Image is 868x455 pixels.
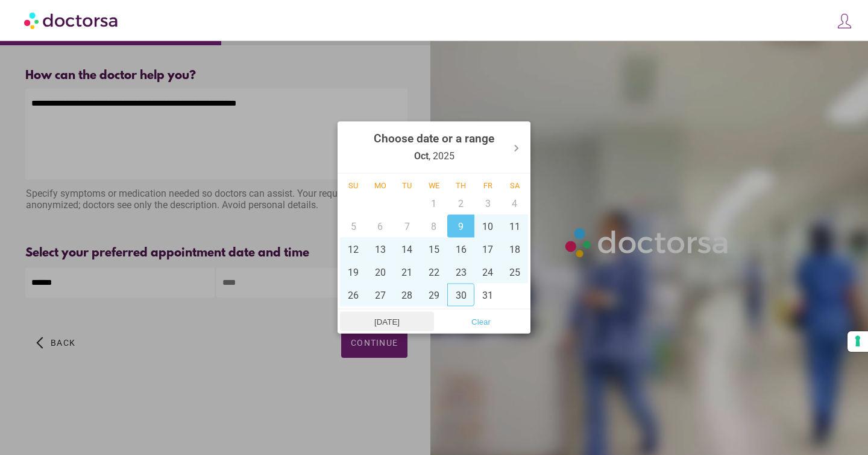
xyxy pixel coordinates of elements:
[501,261,528,284] div: 25
[421,284,448,307] div: 29
[474,261,502,284] div: 24
[447,192,474,215] div: 2
[421,261,448,284] div: 22
[394,261,421,284] div: 21
[421,215,448,238] div: 8
[414,150,429,162] strong: Oct
[474,284,502,307] div: 31
[340,261,367,284] div: 19
[340,284,367,307] div: 26
[374,132,494,145] strong: Choose date or a range
[421,181,448,190] div: We
[474,238,502,261] div: 17
[344,313,430,331] span: [DATE]
[24,7,119,34] img: Doctorsa.com
[340,215,367,238] div: 5
[367,284,394,307] div: 27
[474,215,502,238] div: 10
[367,215,394,238] div: 6
[394,238,421,261] div: 14
[447,284,474,307] div: 30
[501,181,528,190] div: Sa
[340,312,434,331] button: [DATE]
[447,261,474,284] div: 23
[374,124,494,171] div: , 2025
[340,238,367,261] div: 12
[474,181,502,190] div: Fr
[848,331,868,352] button: Your consent preferences for tracking technologies
[447,181,474,190] div: Th
[394,181,421,190] div: Tu
[474,192,502,215] div: 3
[421,238,448,261] div: 15
[367,181,394,190] div: Mo
[501,215,528,238] div: 11
[367,238,394,261] div: 13
[447,238,474,261] div: 16
[438,313,524,331] span: Clear
[340,181,367,190] div: Su
[367,261,394,284] div: 20
[447,215,474,238] div: 9
[394,215,421,238] div: 7
[421,192,448,215] div: 1
[501,238,528,261] div: 18
[434,312,528,331] button: Clear
[394,284,421,307] div: 28
[836,13,853,30] img: icons8-customer-100.png
[501,192,528,215] div: 4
